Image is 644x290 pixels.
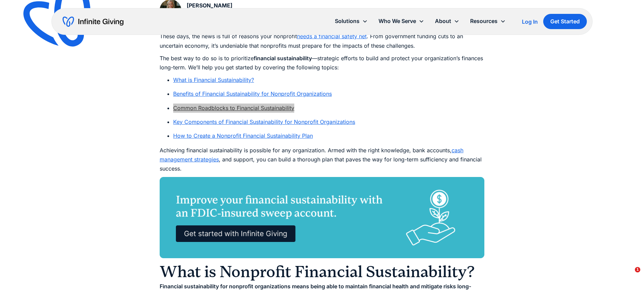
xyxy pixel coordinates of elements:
a: home [63,16,123,27]
p: The best way to do so is to prioritize —strategic efforts to build and protect your organization’... [160,54,484,72]
div: About [430,14,465,28]
a: Common Roadblocks to Financial Sustainability [173,105,294,111]
a: needs a financial safety net [297,33,367,40]
a: Benefits of Financial Sustainability for Nonprofit Organizations [173,90,332,97]
div: About [435,17,451,26]
img: Improve your financial sustainability with an FDIC-insured sweep account. Get started with Infini... [160,177,484,258]
div: [PERSON_NAME] [187,1,232,10]
span: 1 [635,267,640,272]
a: What is Financial Sustainability? [173,76,254,83]
div: Who We Serve [378,17,416,26]
strong: financial sustainability [254,55,312,62]
h2: What is Nonprofit Financial Sustainability? [160,262,484,282]
div: Log In [522,19,538,24]
a: How to Create a Nonprofit Financial Sustainability Plan [173,132,313,139]
p: Achieving financial sustainability is possible for any organization. Armed with the right knowled... [160,146,484,174]
div: Solutions [335,17,360,26]
a: Key Components of Financial Sustainability for Nonprofit Organizations [173,118,355,125]
div: Resources [470,17,498,26]
p: These days, the news is full of reasons your nonprofit . From government funding cuts to an uncer... [160,32,484,50]
div: Solutions [329,14,373,28]
div: Resources [465,14,511,28]
a: Get Started [543,14,587,29]
div: Who We Serve [373,14,430,28]
iframe: Intercom notifications message [509,224,644,272]
iframe: Intercom live chat [621,267,637,283]
a: Log In [522,18,538,26]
